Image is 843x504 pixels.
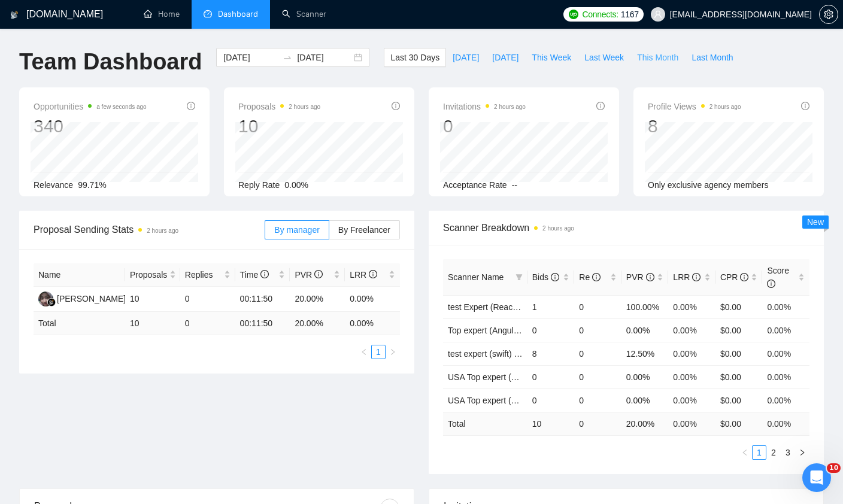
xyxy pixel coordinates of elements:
[781,446,795,459] a: 3
[715,412,763,435] td: $ 0.00
[668,295,715,318] td: 0.00%
[527,318,575,342] td: 0
[314,270,323,278] span: info-circle
[532,51,571,64] span: This Week
[34,180,73,190] span: Relevance
[448,302,572,312] a: test Expert (React Native) [DATE]
[648,99,741,114] span: Profile Views
[715,342,763,365] td: $0.00
[125,263,180,287] th: Proposals
[448,349,541,359] a: test expert (swift) [DATE]
[96,104,146,110] time: a few seconds ago
[443,99,526,114] span: Invitations
[762,318,809,342] td: 0.00%
[579,272,601,282] span: Re
[443,180,507,190] span: Acceptance Rate
[492,51,518,64] span: [DATE]
[47,298,56,306] img: gigradar-bm.png
[527,365,575,388] td: 0
[799,449,806,456] span: right
[125,312,180,335] td: 10
[125,287,180,312] td: 10
[238,180,280,190] span: Reply Rate
[592,273,601,281] span: info-circle
[527,342,575,365] td: 8
[762,412,809,435] td: 0.00 %
[668,412,715,435] td: 0.00 %
[392,102,400,110] span: info-circle
[762,295,809,318] td: 0.00%
[390,51,439,64] span: Last 30 Days
[767,266,789,289] span: Score
[738,445,752,460] button: left
[187,102,195,110] span: info-circle
[709,104,741,110] time: 2 hours ago
[720,272,748,282] span: CPR
[284,180,308,190] span: 0.00%
[238,99,320,114] span: Proposals
[795,445,809,460] button: right
[527,412,575,435] td: 10
[715,318,763,342] td: $0.00
[185,268,222,281] span: Replies
[180,312,235,335] td: 0
[283,53,292,62] span: swap-right
[646,273,654,281] span: info-circle
[762,342,809,365] td: 0.00%
[819,10,838,19] a: setting
[574,342,621,365] td: 0
[443,220,809,235] span: Scanner Breakdown
[19,48,202,76] h1: Team Dashboard
[621,318,669,342] td: 0.00%
[767,280,775,288] span: info-circle
[525,48,578,67] button: This Week
[180,263,235,287] th: Replies
[386,345,400,359] li: Next Page
[753,446,766,459] a: 1
[621,412,669,435] td: 20.00 %
[569,10,578,19] img: upwork-logo.png
[57,292,145,305] div: [PERSON_NAME] Ayra
[807,217,824,227] span: New
[767,446,780,459] a: 2
[532,272,559,282] span: Bids
[448,396,543,405] a: USA Top expert (Angular)
[357,345,371,359] li: Previous Page
[781,445,795,460] li: 3
[648,180,769,190] span: Only exclusive agency members
[648,115,741,138] div: 8
[238,115,320,138] div: 10
[34,99,147,114] span: Opportunities
[513,268,525,286] span: filter
[621,388,669,412] td: 0.00%
[38,292,53,306] img: NF
[584,51,624,64] span: Last Week
[218,9,258,19] span: Dashboard
[637,51,678,64] span: This Month
[673,272,701,282] span: LRR
[235,287,290,312] td: 00:11:50
[685,48,739,67] button: Last Month
[360,348,368,356] span: left
[295,270,323,280] span: PVR
[283,53,292,62] span: to
[802,463,831,492] iframe: Intercom live chat
[180,287,235,312] td: 0
[762,388,809,412] td: 0.00%
[260,270,269,278] span: info-circle
[144,9,180,19] a: homeHome
[819,5,838,24] button: setting
[223,51,278,64] input: Start date
[738,445,752,460] li: Previous Page
[621,295,669,318] td: 100.00%
[527,388,575,412] td: 0
[446,48,486,67] button: [DATE]
[130,268,167,281] span: Proposals
[357,345,371,359] button: left
[574,365,621,388] td: 0
[38,293,145,303] a: NF[PERSON_NAME] Ayra
[443,115,526,138] div: 0
[715,388,763,412] td: $0.00
[715,295,763,318] td: $0.00
[34,115,147,138] div: 340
